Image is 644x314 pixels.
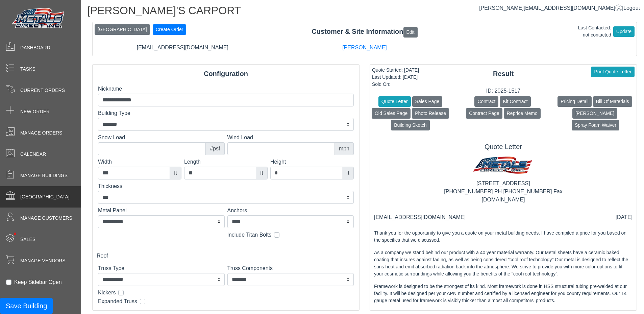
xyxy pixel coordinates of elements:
[170,167,181,179] div: ft
[6,223,24,245] span: •
[98,134,225,142] label: Snow Load
[256,167,268,179] div: ft
[470,153,537,179] img: MD logo
[20,129,62,137] span: Manage Orders
[20,151,46,158] span: Calendar
[98,85,354,93] label: Nickname
[616,213,633,221] div: [DATE]
[14,278,62,286] label: Keep Sidebar Open
[20,108,50,115] span: New Order
[623,5,640,11] span: Logout
[572,120,619,130] button: Spray Foam Waiver
[93,69,359,79] div: Configuration
[227,264,354,272] label: Truss Components
[20,257,66,264] span: Manage Vendors
[403,27,418,38] button: Edit
[98,109,354,117] label: Building Type
[593,96,632,107] button: Bill Of Materials
[98,297,137,306] label: Expanded Truss
[227,134,354,142] label: Wind Load
[20,172,68,179] span: Manage Buildings
[342,167,354,179] div: ft
[92,44,274,52] div: [EMAIL_ADDRESS][DOMAIN_NAME]
[479,4,640,12] div: |
[95,24,150,35] button: [GEOGRAPHIC_DATA]
[227,231,272,239] label: Include Titan Bolts
[412,108,449,119] button: Photo Release
[87,4,642,19] h1: [PERSON_NAME]'S CARPORT
[98,264,225,272] label: Truss Type
[98,289,116,297] label: Kickers
[20,44,50,51] span: Dashboard
[504,108,541,119] button: Reprice Memo
[372,67,419,74] div: Quote Started: [DATE]
[412,96,443,107] button: Sales Page
[374,213,466,221] div: [EMAIL_ADDRESS][DOMAIN_NAME]
[97,252,355,260] div: Roof
[20,236,35,243] span: Sales
[374,249,633,277] p: As a company we stand behind our product with a 40 year material warranty. Our Metal sheets have ...
[270,158,354,166] label: Height
[98,182,354,190] label: Thickness
[370,69,637,79] div: Result
[374,143,633,151] h5: Quote Letter
[20,215,72,222] span: Manage Customers
[466,108,502,119] button: Contract Page
[578,24,611,39] div: Last Contacted: not contacted
[479,5,622,11] a: [PERSON_NAME][EMAIL_ADDRESS][DOMAIN_NAME]
[153,24,187,35] button: Create Order
[20,87,65,94] span: Current Orders
[374,230,633,244] p: Thank you for the opportunity to give you a quote on your metal building needs. I have compiled a...
[372,81,419,88] div: Sold On:
[474,96,498,107] button: Contract
[227,207,354,215] label: Anchors
[500,96,530,107] button: Kit Contract
[93,26,637,37] div: Customer & Site Information
[374,179,633,204] div: [STREET_ADDRESS] [PHONE_NUMBER] PH [PHONE_NUMBER] Fax [DOMAIN_NAME]
[342,45,387,50] a: [PERSON_NAME]
[205,142,224,155] div: #psf
[558,96,591,107] button: Pricing Detail
[378,96,411,107] button: Quote Letter
[10,6,68,31] img: Metals Direct Inc Logo
[98,158,181,166] label: Width
[335,142,354,155] div: mph
[20,193,70,200] span: [GEOGRAPHIC_DATA]
[391,120,430,130] button: Building Sketch
[20,66,35,73] span: Tasks
[572,108,617,119] button: [PERSON_NAME]
[370,87,637,95] div: ID: 2025-1517
[372,74,419,81] div: Last Updated: [DATE]
[613,26,635,37] button: Update
[591,67,635,77] button: Print Quote Letter
[184,158,268,166] label: Length
[372,108,411,119] button: Old Sales Page
[374,283,633,304] p: Framework is designed to be the strongest of its kind. Most framework is done in HSS structural t...
[98,207,225,215] label: Metal Panel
